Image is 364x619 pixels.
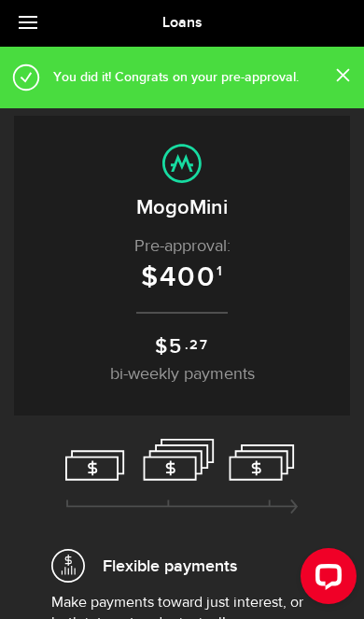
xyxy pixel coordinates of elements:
span: 400 [160,260,217,294]
h2: MogoMini [33,192,331,223]
span: bi-weekly payments [110,366,255,383]
span: Flexible payments [103,554,237,579]
span: Loans [162,14,203,32]
sup: .27 [185,335,209,356]
span: $ [141,260,160,294]
div: You did it! Congrats on your pre-approval. [40,69,336,86]
span: $ [155,334,169,359]
iframe: LiveChat chat widget [286,541,364,619]
span: 5 [169,334,183,359]
sup: 1 [217,263,224,280]
p: Pre-approval: [33,234,331,260]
